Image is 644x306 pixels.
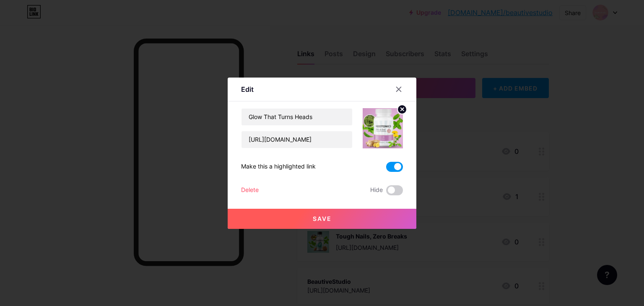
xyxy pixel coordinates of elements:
img: link_thumbnail [363,108,403,148]
span: Save [313,215,332,222]
div: Make this a highlighted link [241,162,316,172]
input: URL [241,131,352,148]
input: Title [241,109,352,125]
div: Delete [241,185,259,195]
button: Save [228,209,416,229]
span: Hide [370,185,383,195]
div: Edit [241,84,254,94]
